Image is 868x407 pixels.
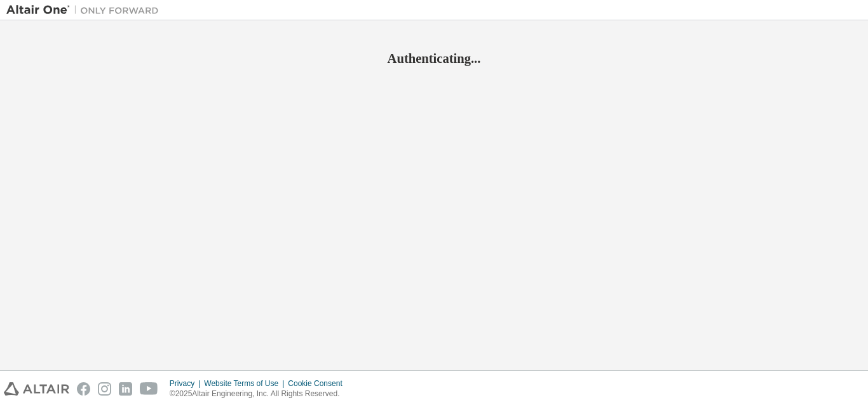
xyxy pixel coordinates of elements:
img: linkedin.svg [119,382,132,396]
img: youtube.svg [140,382,158,396]
img: instagram.svg [98,382,111,396]
div: Privacy [170,378,204,389]
p: © 2025 Altair Engineering, Inc. All Rights Reserved. [170,389,350,399]
h2: Authenticating... [6,50,862,67]
div: Website Terms of Use [204,378,288,389]
img: altair_logo.svg [4,382,69,396]
img: facebook.svg [77,382,90,396]
div: Cookie Consent [288,378,349,389]
img: Altair One [6,4,165,17]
